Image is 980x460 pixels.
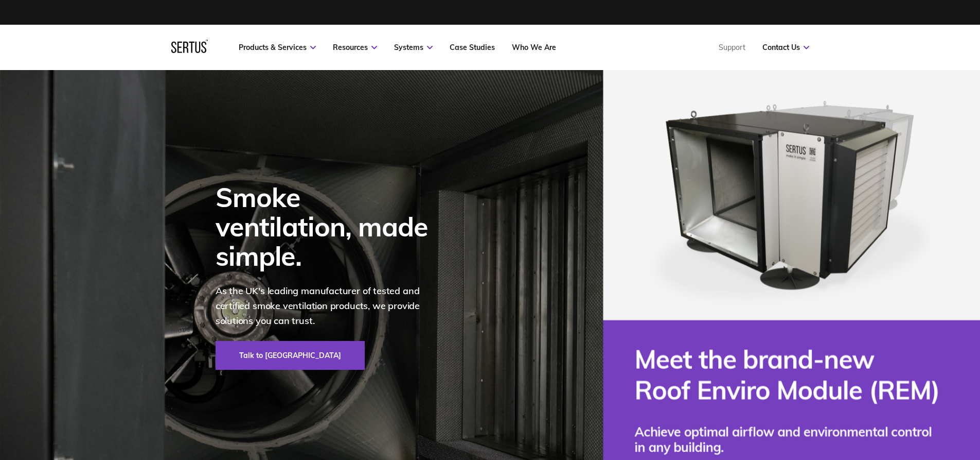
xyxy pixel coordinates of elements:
[216,182,442,271] div: Smoke ventilation, made simple.
[394,43,433,52] a: Systems
[719,43,745,52] a: Support
[450,43,495,52] a: Case Studies
[333,43,377,52] a: Resources
[239,43,316,52] a: Products & Services
[216,341,365,370] a: Talk to [GEOGRAPHIC_DATA]
[762,43,809,52] a: Contact Us
[512,43,556,52] a: Who We Are
[216,284,442,328] p: As the UK's leading manufacturer of tested and certified smoke ventilation products, we provide s...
